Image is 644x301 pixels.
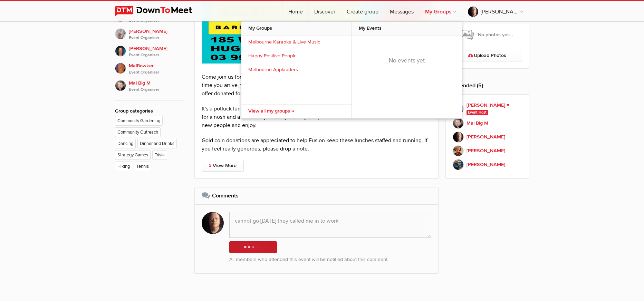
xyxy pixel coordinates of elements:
[202,73,432,98] p: Come join us for a potluck community lunch in [GEOGRAPHIC_DATA]. If there is any left by the time...
[115,107,184,115] div: Group categories
[467,119,488,127] b: Mal Big M
[115,76,184,93] a: Mal Big MEvent Organiser
[341,1,384,21] a: Create group
[453,77,522,94] h2: Attended (5)
[453,159,464,170] img: Christopher W
[453,130,522,144] a: [PERSON_NAME]
[453,145,464,156] img: Janet D
[453,158,522,172] a: [PERSON_NAME]
[467,147,505,155] b: [PERSON_NAME]
[129,45,184,59] span: [PERSON_NAME]
[462,1,529,21] a: [PERSON_NAME]
[467,133,505,141] b: [PERSON_NAME]
[453,144,522,158] a: [PERSON_NAME]
[115,59,184,76] a: MalBowkerEvent Organiser
[241,36,352,49] a: Melbourne Karaoke & Live Music
[467,101,510,109] b: [PERSON_NAME] ♥
[129,35,184,41] i: Event Organiser
[283,1,308,21] a: Home
[115,63,126,74] img: MalBowker
[462,29,513,41] span: No photos yet...
[129,69,184,76] i: Event Organiser
[115,24,184,41] a: [PERSON_NAME]Event Organiser
[453,118,464,129] img: Mal Big M
[129,52,184,58] i: Event Organiser
[420,1,462,21] a: My Groups
[115,28,126,39] img: Martin
[241,49,352,63] a: Happy Positive People
[453,132,464,143] img: edward
[453,101,522,116] a: [PERSON_NAME] ♥ Event Host
[202,160,244,172] a: View More
[202,187,432,204] h2: Comments
[229,256,432,263] p: All members who attended this event will be notified about this comment.
[129,79,184,93] span: Mal Big M
[115,80,126,91] img: Mal Big M
[241,104,352,118] a: View all my groups →
[241,22,352,36] span: My Groups
[384,1,419,21] a: Messages
[241,63,352,77] a: Melbourne Applauders
[352,22,462,36] span: My Events
[115,46,126,57] img: Andrea C
[202,136,432,153] p: Gold coin donations are appreciated to help Fusion keep these lunches staffed and running. If you...
[202,105,432,129] p: It's a potluck lunch, depending on the food donated. If you're free and in the area, come join us...
[129,87,184,93] i: Event Organiser
[309,1,341,21] a: Discover
[129,28,184,41] span: [PERSON_NAME]
[115,6,203,16] img: DownToMeet
[115,41,184,59] a: [PERSON_NAME]Event Organiser
[453,116,522,130] a: Mal Big M
[453,50,522,61] a: Upload Photos
[467,161,505,168] b: [PERSON_NAME]
[467,110,488,115] span: Event Host
[129,62,184,76] span: MalBowker
[352,36,462,86] div: No events yet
